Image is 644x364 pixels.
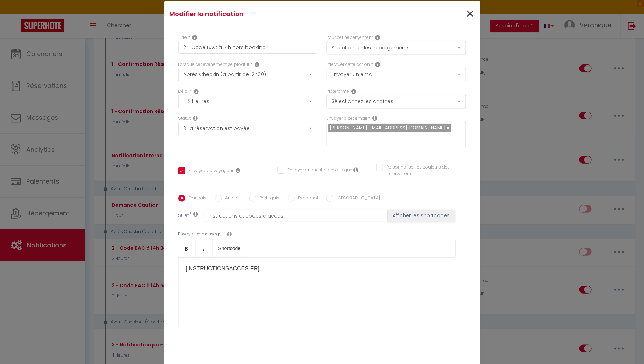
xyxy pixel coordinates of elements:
i: This Rental [375,35,380,40]
span: [PERSON_NAME][EMAIL_ADDRESS][DOMAIN_NAME] [330,124,446,131]
i: Action Time [194,89,199,94]
label: Anglais [222,195,241,202]
label: Statut [178,115,191,122]
label: Envoyer à cet email [327,115,367,122]
a: Italic [196,240,213,257]
a: Shortcode [213,240,246,257]
button: Sélectionnez les chaînes [327,95,466,108]
i: Subject [194,211,198,217]
label: Envoyez au voyageur [185,167,234,175]
label: Français [185,195,207,202]
i: Envoyer au voyageur [236,167,241,173]
label: Effectuer cette action [327,61,370,68]
i: Title [192,35,197,40]
label: Délai [178,88,189,95]
label: Titre [178,34,187,41]
a: Bold [178,240,196,257]
label: [GEOGRAPHIC_DATA] [333,195,380,202]
label: Envoyer ce message [178,231,222,238]
button: Close [466,7,474,22]
h4: Modifier la notification [170,9,370,19]
button: Afficher les shortcodes [388,210,455,222]
label: Sujet [178,212,189,220]
button: Sélectionner les hébergements [327,41,466,54]
label: Pour cet hébergement [327,34,373,41]
span: × [466,4,474,25]
i: Message [227,231,232,237]
label: Plateforme [327,88,350,95]
i: Recipient [373,115,378,121]
i: Action Channel [352,89,357,94]
i: Action Type [375,62,380,67]
p: [INSTRUCTIONSACCES-FR]​​ [186,265,448,273]
label: Lorsque cet événement se produit [178,61,250,68]
i: Envoyer au prestataire si il est assigné [354,167,359,173]
label: Portugais [256,195,280,202]
label: Espagnol [295,195,318,202]
i: Event Occur [255,62,260,67]
i: Booking status [193,115,198,121]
